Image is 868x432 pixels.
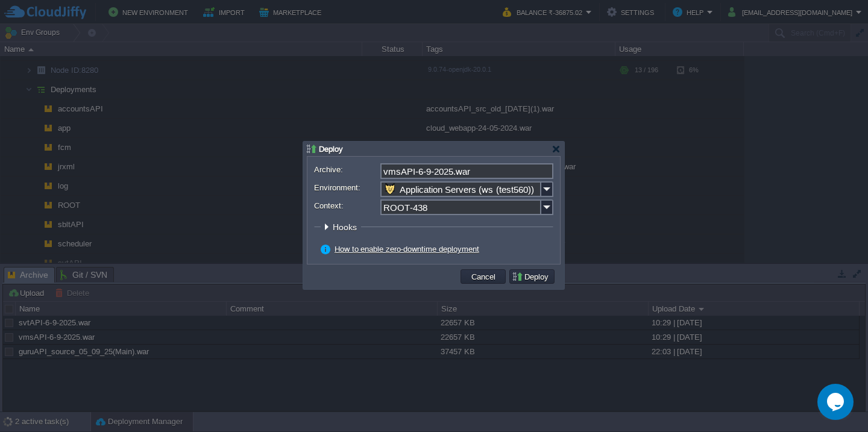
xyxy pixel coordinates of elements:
[319,145,343,154] span: Deploy
[512,271,552,282] button: Deploy
[314,199,379,212] label: Context:
[333,222,360,232] span: Hooks
[335,245,479,254] a: How to enable zero-downtime deployment
[817,384,856,420] iframe: chat widget
[468,271,499,282] button: Cancel
[314,181,379,194] label: Environment:
[314,163,379,176] label: Archive:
